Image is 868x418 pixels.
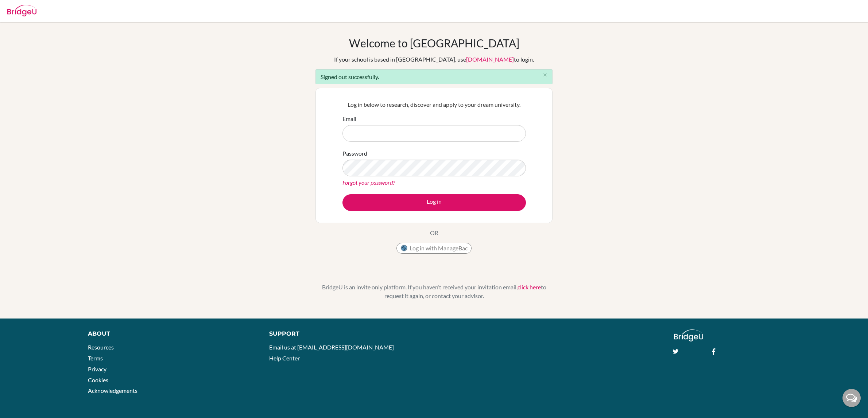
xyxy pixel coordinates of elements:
a: click here [518,284,541,290]
div: If your school is based in [GEOGRAPHIC_DATA], use to login. [334,55,534,64]
a: Help Center [269,355,300,362]
p: OR [430,228,438,237]
div: Signed out successfully. [315,69,553,84]
a: [DOMAIN_NAME] [466,56,514,63]
p: BridgeU is an invite only platform. If you haven’t received your invitation email, to request it ... [315,283,553,300]
img: logo_white@2x-f4f0deed5e89b7ecb1c2cc34c3e3d731f90f0f143d5ea2071677605dd97b5244.png [674,329,704,341]
a: Cookies [88,376,108,383]
a: Privacy [88,366,106,372]
a: Forgot your password? [342,179,395,186]
p: Log in below to research, discover and apply to your dream university. [342,100,526,109]
i: close [542,72,548,78]
label: Email [342,114,356,123]
div: Support [269,329,425,338]
label: Password [342,149,367,158]
button: Close [538,70,552,81]
a: Email us at [EMAIL_ADDRESS][DOMAIN_NAME] [269,344,394,351]
img: Bridge-U [7,5,36,16]
h1: Welcome to [GEOGRAPHIC_DATA] [349,36,519,50]
div: About [88,329,253,338]
a: Terms [88,355,103,362]
button: Log in [342,194,526,211]
a: Resources [88,344,114,351]
a: Acknowledgements [88,387,137,394]
button: Log in with ManageBac [396,243,472,254]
